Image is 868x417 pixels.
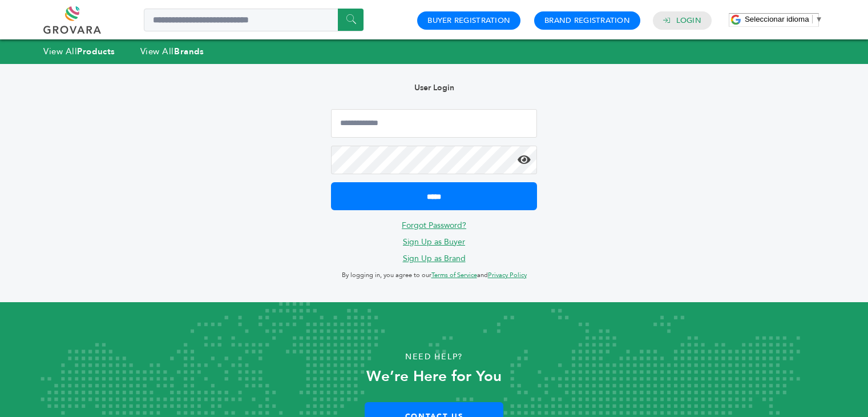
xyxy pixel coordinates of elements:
input: Email Address [331,109,536,138]
a: Buyer Registration [427,15,510,26]
a: Seleccionar idioma​ [745,15,823,23]
a: Forgot Password? [402,220,466,231]
b: User Login [414,82,454,93]
span: ▼ [815,15,823,23]
span: ​ [812,15,813,23]
span: Seleccionar idioma [745,15,809,23]
a: Terms of Service [431,271,477,279]
p: By logging in, you agree to our and [331,268,536,282]
input: Search a product or brand... [144,9,364,31]
a: Login [676,15,701,26]
a: Sign Up as Brand [403,253,466,264]
input: Password [331,146,536,174]
a: View AllBrands [140,46,204,57]
a: Sign Up as Buyer [403,236,465,247]
p: Need Help? [43,348,825,366]
strong: Brands [174,46,204,57]
a: Brand Registration [544,15,630,26]
strong: Products [77,46,115,57]
a: View AllProducts [43,46,115,57]
strong: We’re Here for You [366,366,502,387]
a: Privacy Policy [488,271,527,279]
